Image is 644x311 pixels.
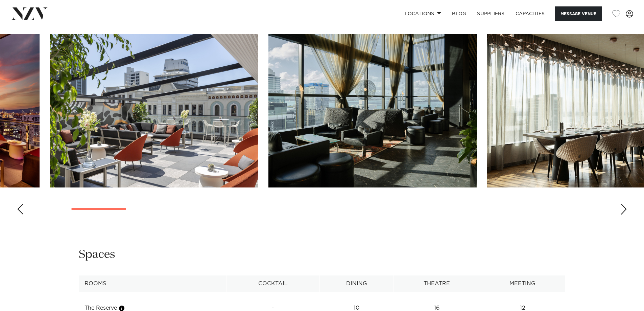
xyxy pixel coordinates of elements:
[11,7,48,20] img: nzv-logo.png
[480,275,565,292] th: Meeting
[399,6,447,21] a: Locations
[472,6,510,21] a: SUPPLIERS
[555,6,602,21] button: Message Venue
[50,34,258,187] swiper-slide: 2 / 25
[79,275,226,292] th: Rooms
[393,275,480,292] th: Theatre
[226,275,320,292] th: Cocktail
[510,6,550,21] a: Capacities
[79,247,115,262] h2: Spaces
[268,34,477,187] swiper-slide: 3 / 25
[320,275,393,292] th: Dining
[447,6,472,21] a: BLOG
